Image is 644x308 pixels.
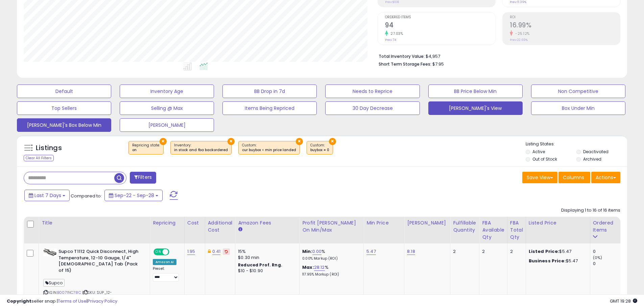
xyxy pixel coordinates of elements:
span: Compared to: [71,193,102,199]
div: cur buybox < min price landed [242,148,296,152]
span: Columns [563,174,584,181]
label: Archived [583,156,601,162]
h2: 16.99% [510,21,620,30]
button: Items Being Repriced [222,101,317,115]
small: Prev: 22.69% [510,38,528,42]
span: ROI [510,16,620,19]
div: Listed Price [529,219,587,227]
button: [PERSON_NAME]'s View [428,101,523,115]
button: Selling @ Max [120,101,214,115]
div: Amazon Fees [238,219,296,227]
button: Inventory Age [120,85,214,98]
button: Needs to Reprice [325,85,420,98]
a: 5.47 [366,248,376,255]
a: 0.00 [312,248,322,255]
div: Clear All Filters [24,155,54,161]
div: $0.30 min [238,255,294,261]
button: × [329,138,336,145]
button: [PERSON_NAME] [120,118,214,132]
h5: Listings [36,143,62,153]
div: % [302,248,358,261]
b: Short Term Storage Fees: [379,61,431,67]
button: Actions [591,172,620,183]
div: 2 [510,248,521,255]
a: 1.95 [187,248,195,255]
small: 27.03% [388,31,403,36]
div: Repricing [153,219,182,227]
div: Additional Cost [208,219,233,234]
a: 28.12 [314,264,325,271]
div: [PERSON_NAME] [407,219,447,227]
span: ON [154,249,163,255]
h2: 94 [385,21,495,30]
b: Listed Price: [529,248,559,255]
a: 0.41 [212,248,221,255]
div: $10 - $10.90 [238,268,294,274]
button: Top Sellers [17,101,111,115]
label: Out of Stock [532,156,557,162]
div: ASIN: [43,248,145,308]
th: The percentage added to the cost of goods (COGS) that forms the calculator for Min & Max prices. [300,217,364,243]
div: Title [42,219,147,227]
label: Active [532,149,545,155]
a: Privacy Policy [88,298,117,304]
span: Supco [43,279,65,287]
b: Total Inventory Value: [379,53,425,59]
b: Max: [302,264,314,270]
b: Business Price: [529,258,566,264]
button: × [160,138,167,145]
div: seller snap | | [7,298,117,305]
button: Save View [522,172,557,183]
img: 41ovNO8s6LL._SL40_.jpg [43,248,57,256]
div: in stock and fba backordered [174,148,228,152]
button: Last 7 Days [24,190,70,201]
span: Inventory : [174,143,228,153]
p: Listing States: [526,141,627,147]
div: Fulfillable Quantity [453,219,476,234]
div: buybox = 0 [310,148,329,152]
span: OFF [168,249,179,255]
div: 15% [238,248,294,255]
b: Supco T1112 Quick Disconnect, High Temperature, 12-10 Gauge, 1/4" [DEMOGRAPHIC_DATA] Tab (Pack of... [58,248,141,275]
button: Filters [130,172,156,184]
div: % [302,264,358,277]
button: × [296,138,303,145]
div: Min Price [366,219,401,227]
b: Min: [302,248,312,255]
button: BB Drop in 7d [222,85,317,98]
a: 8.18 [407,248,415,255]
span: Ordered Items [385,16,495,19]
button: Non Competitive [531,85,625,98]
small: -25.12% [513,31,530,36]
small: Amazon Fees. [238,227,242,233]
span: Custom: [310,143,329,153]
div: Amazon AI [153,259,176,265]
div: Displaying 1 to 16 of 16 items [561,207,620,214]
div: Cost [187,219,202,227]
small: Prev: 74 [385,38,396,42]
span: Sep-22 - Sep-28 [115,192,154,199]
div: 2 [482,248,502,255]
button: BB Price Below Min [428,85,523,98]
div: Profit [PERSON_NAME] on Min/Max [302,219,361,234]
div: 2 [453,248,474,255]
button: Columns [558,172,590,183]
p: 117.95% Markup (ROI) [302,272,358,277]
div: $5.47 [529,248,585,255]
span: Custom: [242,143,296,153]
div: $5.47 [529,258,585,264]
div: 0 [593,261,620,267]
span: $7.95 [432,61,444,67]
div: Preset: [153,266,179,282]
small: (0%) [593,255,602,260]
button: 30 Day Decrease [325,101,420,115]
b: Reduced Prof. Rng. [238,262,282,268]
button: Sep-22 - Sep-28 [104,190,163,201]
strong: Copyright [7,298,31,304]
button: Box Under Min [531,101,625,115]
a: B0071NC78C [57,290,81,295]
div: 0 [593,248,620,255]
li: $4,957 [379,52,615,60]
div: FBA Available Qty [482,219,504,241]
div: FBA Total Qty [510,219,523,241]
